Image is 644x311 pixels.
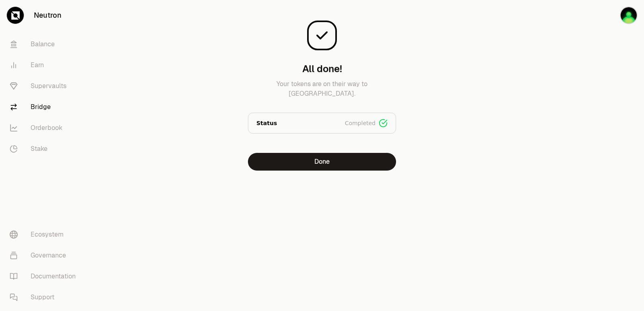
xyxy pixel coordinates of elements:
[3,76,87,97] a: Supervaults
[256,119,277,127] p: Status
[3,224,87,245] a: Ecosystem
[3,138,87,159] a: Stake
[3,287,87,308] a: Support
[3,55,87,76] a: Earn
[302,62,342,75] h3: All done!
[3,266,87,287] a: Documentation
[3,245,87,266] a: Governance
[345,119,376,127] span: Completed
[248,153,396,171] button: Done
[3,97,87,117] a: Bridge
[621,7,637,23] img: sandy mercy
[3,34,87,55] a: Balance
[3,117,87,138] a: Orderbook
[248,79,396,99] p: Your tokens are on their way to [GEOGRAPHIC_DATA].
